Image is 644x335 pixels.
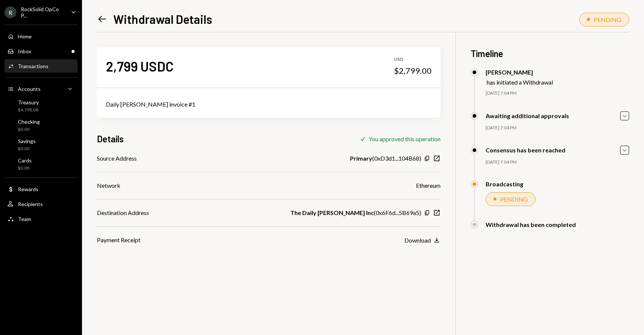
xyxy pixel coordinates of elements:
b: The Daily [PERSON_NAME] Inc [290,208,374,217]
a: Transactions [4,59,78,73]
div: Awaiting additional approvals [486,112,569,119]
a: Team [4,212,78,225]
div: Rewards [18,186,38,192]
div: Ethereum [416,181,441,190]
button: Download [404,236,441,244]
div: [DATE] 7:04 PM [486,159,629,165]
a: Accounts [4,82,78,95]
a: Rewards [4,182,78,196]
div: ( 0x6F6d...5B69a5 ) [290,208,421,217]
div: Payment Receipt [97,236,141,244]
div: $0.00 [18,165,32,171]
div: Accounts [18,86,41,92]
a: Recipients [4,197,78,211]
div: 2,799 USDC [106,58,174,75]
div: [DATE] 7:04 PM [486,90,629,97]
div: Withdrawal has been completed [486,221,576,228]
div: Daily [PERSON_NAME] invoice #1 [106,100,432,109]
div: USD [394,56,432,63]
a: Home [4,29,78,43]
div: PENDING [500,196,528,203]
div: has initiated a Withdrawal [487,79,553,86]
div: Consensus has been reached [486,146,565,154]
div: Broadcasting [486,180,523,187]
a: Cards$0.00 [4,155,78,173]
div: $0.00 [18,146,36,152]
h1: Withdrawal Details [113,12,212,26]
a: Checking$0.00 [4,116,78,134]
div: You approved this operation [369,135,441,142]
div: R [4,6,16,18]
div: Transactions [18,63,48,69]
div: Team [18,216,31,222]
div: $2,799.00 [394,66,432,76]
div: [DATE] 7:04 PM [486,125,629,131]
b: Primary [350,154,372,163]
h3: Timeline [471,47,629,60]
div: ( 0xD3d1...104B68 ) [350,154,421,163]
div: Recipients [18,201,43,207]
div: PENDING [594,16,621,23]
div: Inbox [18,48,31,54]
div: RockSolid OpCo P... [21,6,65,19]
h3: Details [97,133,124,145]
div: $0.00 [18,126,40,133]
div: Destination Address [97,208,149,217]
div: Source Address [97,154,137,163]
div: Savings [18,138,36,144]
div: Home [18,33,32,39]
div: Treasury [18,99,39,105]
a: Treasury$4,798.08 [4,97,78,115]
a: Savings$0.00 [4,136,78,154]
div: Network [97,181,120,190]
div: Cards [18,157,32,164]
a: Inbox [4,44,78,58]
div: Checking [18,118,40,125]
div: [PERSON_NAME] [486,69,553,76]
div: Download [404,237,431,244]
div: $4,798.08 [18,107,39,113]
